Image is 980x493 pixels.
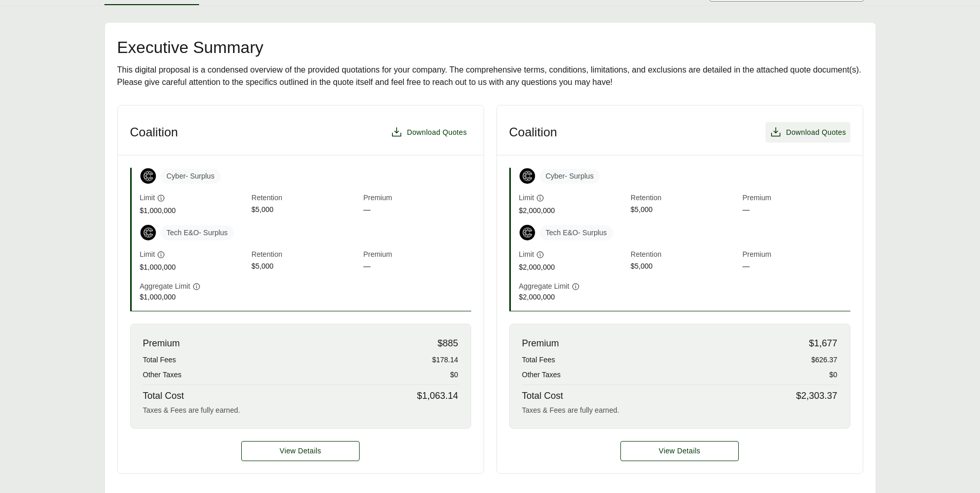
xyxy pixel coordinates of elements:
[117,39,863,56] h2: Executive Summary
[143,369,182,380] span: Other Taxes
[280,446,322,456] span: View Details
[143,405,458,416] div: Taxes & Fees are fully earned.
[796,389,837,403] span: $2,303.37
[522,355,556,365] span: Total Fees
[252,192,359,204] span: Retention
[161,225,234,240] span: Tech E&O - Surplus
[829,369,838,380] span: $0
[520,225,535,240] img: Coalition
[252,204,359,216] span: $5,000
[620,441,739,461] a: Coalition details
[809,337,837,350] span: $1,677
[509,125,557,140] h3: Coalition
[519,281,569,292] span: Aggregate Limit
[386,122,471,143] button: Download Quotes
[519,292,627,303] span: $2,000,000
[519,249,534,260] span: Limit
[742,249,850,261] span: Premium
[363,249,471,261] span: Premium
[143,355,176,365] span: Total Fees
[519,192,534,203] span: Limit
[140,262,247,273] span: $1,000,000
[161,169,221,184] span: Cyber - Surplus
[540,169,600,184] span: Cyber - Surplus
[631,204,738,216] span: $5,000
[522,337,559,350] span: Premium
[659,446,701,456] span: View Details
[140,281,190,292] span: Aggregate Limit
[786,127,846,138] span: Download Quotes
[241,441,360,461] a: Coalition details
[143,337,180,350] span: Premium
[437,337,458,350] span: $885
[522,389,563,403] span: Total Cost
[130,125,178,140] h3: Coalition
[252,261,359,273] span: $5,000
[417,389,458,403] span: $1,063.14
[450,369,458,380] span: $0
[540,225,613,240] span: Tech E&O - Surplus
[363,192,471,204] span: Premium
[140,249,155,260] span: Limit
[140,205,247,216] span: $1,000,000
[522,405,838,416] div: Taxes & Fees are fully earned.
[631,261,738,273] span: $5,000
[519,205,627,216] span: $2,000,000
[520,168,535,184] img: Coalition
[140,168,156,184] img: Coalition
[742,261,850,273] span: —
[140,225,156,240] img: Coalition
[241,441,360,461] button: View Details
[252,249,359,261] span: Retention
[140,192,155,203] span: Limit
[407,127,467,138] span: Download Quotes
[140,292,247,303] span: $1,000,000
[432,355,458,365] span: $178.14
[363,204,471,216] span: —
[765,122,850,143] button: Download Quotes
[631,249,738,261] span: Retention
[620,441,739,461] button: View Details
[742,204,850,216] span: —
[631,192,738,204] span: Retention
[143,389,184,403] span: Total Cost
[519,262,627,273] span: $2,000,000
[811,355,838,365] span: $626.37
[522,369,561,380] span: Other Taxes
[117,64,863,89] div: This digital proposal is a condensed overview of the provided quotations for your company. The co...
[742,192,850,204] span: Premium
[363,261,471,273] span: —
